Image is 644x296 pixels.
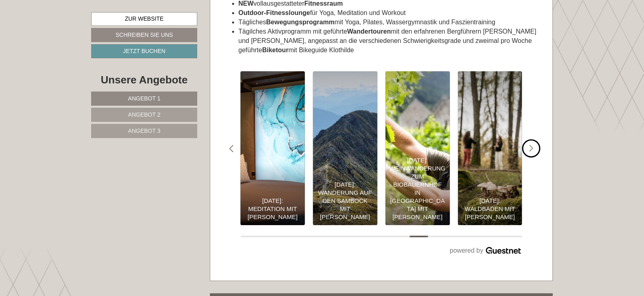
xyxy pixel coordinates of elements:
button: Carousel Page 4 [297,236,316,237]
button: Carousel Page 13 [466,236,484,237]
div: [DATE]: Waldbaden mit [PERSON_NAME] [462,197,518,221]
li: für Yoga, Meditation und Workout [239,9,541,18]
button: Carousel Page 9 [390,236,409,237]
button: Carousel Page 7 [353,236,372,237]
div: Unsere Angebote [91,72,197,87]
button: Carousel Page 3 [278,236,296,237]
a: Unser Wochenprogramm für Ihren Herbsturlaub 🍁 0€ [526,71,599,225]
span: Angebot 1 [128,95,160,102]
button: Carousel Page 5 [316,236,334,237]
div: Next slide [522,139,540,158]
div: "> [458,71,522,225]
button: Carousel Page 15 [503,236,522,237]
div: powered by Guestnet [241,245,522,257]
div: Carousel Pagination [241,236,522,237]
a: Unser Wochenprogramm für Ihren Herbsturlaub 🍁 0€ [236,71,309,225]
span: Angebot 2 [128,111,160,118]
a: Unser Wochenprogramm für Ihren Herbsturlaub 🍁 0€ [454,71,526,225]
strong: Outdoor-Fitnesslounge [239,9,310,16]
button: Carousel Page 10 (Current Slide) [409,236,428,237]
span: Angebot 3 [128,128,160,134]
strong: Bewegungsprogramm [266,19,335,26]
strong: Biketour [262,47,288,53]
div: "> [385,71,450,225]
button: Carousel Page 11 [428,236,447,237]
div: [DATE]: Wanderung auf den Sambock mit [PERSON_NAME] [317,181,373,221]
strong: Wandertouren [347,28,391,35]
button: Carousel Page 1 [241,236,259,237]
div: "> [240,71,305,225]
div: Previous slide [222,139,241,158]
li: Tägilches Aktivprogramm mit geführte mit den erfahrenen Bergführern [PERSON_NAME] und [PERSON_NAM... [239,27,541,55]
button: Carousel Page 6 [334,236,353,237]
button: Carousel Page 8 [372,236,390,237]
a: Zur Website [91,12,197,26]
a: Schreiben Sie uns [91,28,197,42]
li: Tägliches mit Yoga, Pilates, Wassergymnastik und Faszientraining [239,18,541,27]
button: Carousel Page 14 [484,236,503,237]
div: [DATE]: Weinwanderung zum Biobauernhof in [GEOGRAPHIC_DATA] mit [PERSON_NAME] [389,156,446,221]
button: Carousel Page 12 [447,236,465,237]
div: [DATE]: Meditation mit [PERSON_NAME] [244,197,301,221]
a: Unser Wochenprogramm für Ihren Herbsturlaub 🍁 0€ [309,71,381,225]
div: "> [313,71,377,225]
a: Jetzt buchen [91,44,197,58]
button: Carousel Page 2 [259,236,278,237]
a: Unser Wochenprogramm für Ihren Herbsturlaub 🍁 0€ [381,71,454,225]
